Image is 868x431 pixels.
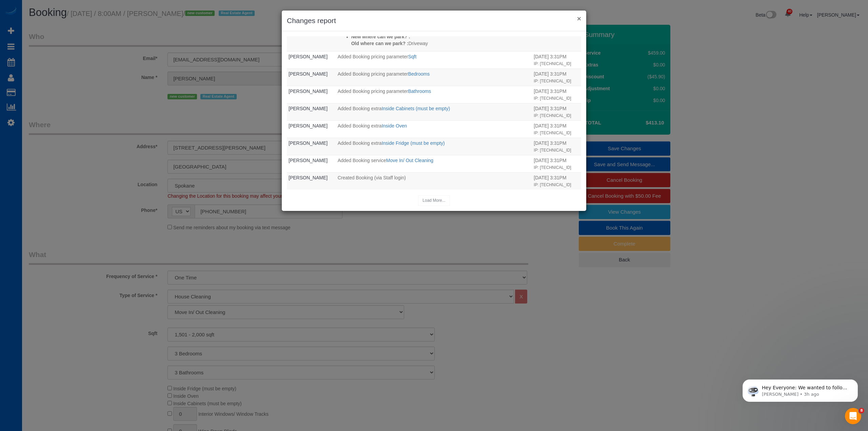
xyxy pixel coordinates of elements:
td: Who [287,86,336,103]
a: Sqft [408,54,416,59]
td: What [336,52,532,69]
td: Who [287,173,336,190]
button: × [577,15,581,22]
td: What [336,103,532,121]
small: IP: [TECHNICAL_ID] [534,148,571,153]
td: Who [287,138,336,155]
p: Driveway [351,40,531,47]
td: Who [287,103,336,121]
td: What [336,69,532,86]
td: What [336,22,532,52]
small: IP: [TECHNICAL_ID] [534,96,571,101]
small: IP: [TECHNICAL_ID] [534,165,571,170]
td: When [532,86,581,103]
td: What [336,173,532,190]
a: Move In/ Out Cleaning [386,158,433,163]
td: When [532,155,581,173]
span: Added Booking extra [338,140,382,146]
td: When [532,173,581,190]
a: [PERSON_NAME] [289,54,328,59]
td: When [532,22,581,52]
td: Who [287,121,336,138]
small: IP: [TECHNICAL_ID] [534,61,571,66]
a: [PERSON_NAME] [289,158,328,163]
small: IP: [TECHNICAL_ID] [534,131,571,135]
span: Added Booking pricing parameter [338,54,408,59]
iframe: Intercom notifications message [732,365,868,413]
a: Bedrooms [408,71,430,77]
span: Added Booking extra [338,106,382,111]
td: When [532,103,581,121]
td: When [532,121,581,138]
td: Who [287,52,336,69]
span: Added Booking service [338,158,386,163]
small: IP: [TECHNICAL_ID] [534,182,571,187]
a: [PERSON_NAME] [289,140,328,146]
a: [PERSON_NAME] [289,175,328,180]
td: Who [287,69,336,86]
td: Who [287,22,336,52]
a: [PERSON_NAME] [289,106,328,111]
a: Inside Cabinets (must be empty) [382,106,450,111]
span: Added Booking extra [338,123,382,129]
td: What [336,86,532,103]
a: Bathrooms [408,89,431,94]
td: When [532,52,581,69]
sui-modal: Changes report [282,11,586,211]
span: Hey Everyone: We wanted to follow up and let you know we have been closely monitoring the account... [29,20,116,93]
td: When [532,69,581,86]
a: [PERSON_NAME] [289,71,328,77]
span: 8 [859,408,864,413]
td: What [336,155,532,173]
span: Added Booking pricing parameter [338,71,408,77]
td: Who [287,155,336,173]
small: IP: [TECHNICAL_ID] [534,113,571,118]
h3: Changes report [287,16,581,26]
iframe: Intercom live chat [845,408,861,424]
span: Created Booking (via Staff login) [338,175,406,180]
span: Added Booking pricing parameter [338,89,408,94]
a: [PERSON_NAME] [289,123,328,129]
strong: Old where can we park? : [351,41,409,46]
p: Message from Ellie, sent 3h ago [29,26,117,32]
a: [PERSON_NAME] [289,89,328,94]
td: What [336,121,532,138]
td: What [336,138,532,155]
td: When [532,138,581,155]
a: Inside Oven [382,123,407,129]
strong: New where can we park? : [351,34,410,39]
a: Inside Fridge (must be empty) [382,140,445,146]
small: IP: [TECHNICAL_ID] [534,79,571,83]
